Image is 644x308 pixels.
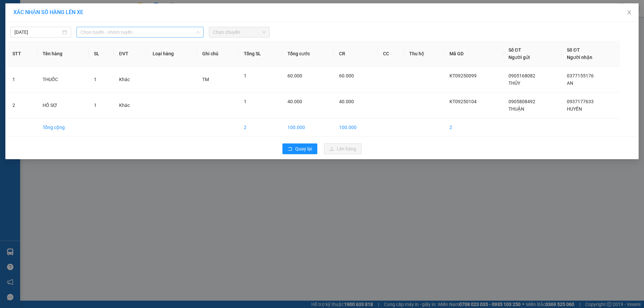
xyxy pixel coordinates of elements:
span: Người gửi [508,55,530,60]
td: HỒ SƠ [37,93,89,118]
th: Mã GD [444,41,503,67]
th: Tên hàng [37,41,89,67]
span: Người nhận [567,55,592,60]
span: 1 [244,99,247,104]
th: Thu hộ [404,41,444,67]
span: Chọn chuyến [213,27,266,37]
span: rollback [288,146,292,152]
button: uploadLên hàng [324,143,362,154]
span: 60.000 [287,73,302,78]
span: 0905808492 [508,99,535,104]
td: 2 [444,118,503,137]
th: Tổng SL [238,41,282,67]
th: Tổng cước [282,41,334,67]
span: 40.000 [339,99,354,104]
td: THUỐC [37,67,89,93]
button: rollbackQuay lại [282,143,317,154]
span: Quay lại [295,145,312,152]
span: AN [567,80,573,86]
span: XÁC NHẬN SỐ HÀNG LÊN XE [13,9,83,15]
td: 100.000 [334,118,378,137]
span: HUYỀN [567,106,582,112]
th: CC [378,41,404,67]
td: 2 [238,118,282,137]
th: CR [334,41,378,67]
td: 1 [7,67,37,93]
button: Close [620,3,639,22]
span: close [627,10,632,15]
td: 2 [7,93,37,118]
span: Số ĐT [567,47,580,53]
span: Chọn tuyến - nhóm tuyến [80,27,200,37]
td: Tổng cộng [37,118,89,137]
span: 0377155176 [567,73,594,78]
span: THUẬN [508,106,524,112]
span: 0905168082 [508,73,535,78]
span: 1 [244,73,247,78]
input: 11/09/2025 [14,28,61,36]
span: down [196,30,200,34]
th: STT [7,41,37,67]
span: THỦY [508,80,520,86]
span: 0937177633 [567,99,594,104]
span: KT09250104 [449,99,477,104]
span: 40.000 [287,99,302,104]
td: 100.000 [282,118,334,137]
span: 60.000 [339,73,354,78]
span: KT09250099 [449,73,477,78]
span: Số ĐT [508,47,521,53]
